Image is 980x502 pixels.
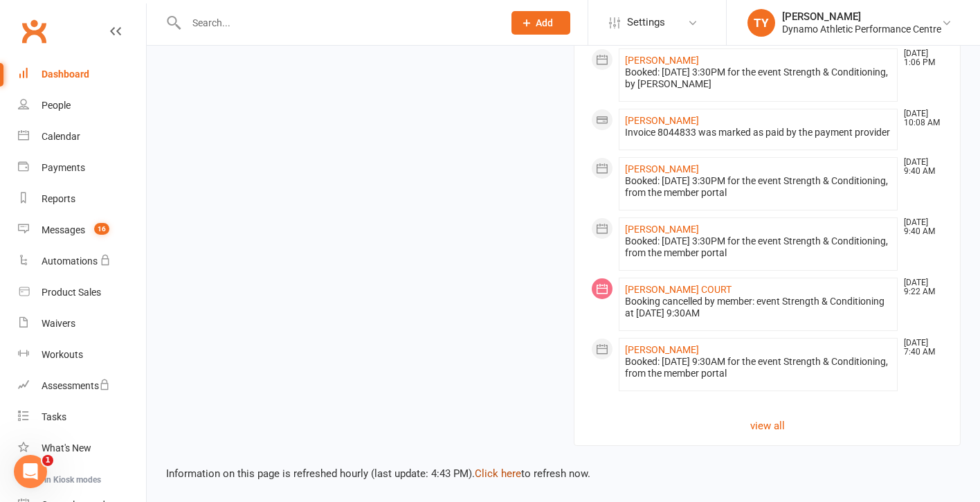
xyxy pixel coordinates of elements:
a: Reports [18,183,146,215]
a: [PERSON_NAME] COURT [625,284,732,295]
div: Booked: [DATE] 3:30PM for the event Strength & Conditioning, from the member portal [625,175,891,199]
div: Waivers [42,318,75,329]
div: Tasks [42,411,66,422]
div: Dynamo Athletic Performance Centre [782,23,941,35]
a: Click here [475,467,521,480]
div: Payments [42,162,85,173]
button: Add [511,11,570,35]
a: Clubworx [17,14,51,48]
span: Settings [627,7,665,38]
time: [DATE] 9:22 AM [897,278,943,296]
div: People [42,100,71,111]
a: Waivers [18,308,146,339]
div: Reports [42,193,75,204]
a: [PERSON_NAME] [625,115,699,126]
span: 16 [94,223,109,235]
a: Automations [18,246,146,277]
div: Information on this page is refreshed hourly (last update: 4:43 PM). to refresh now. [147,446,980,482]
a: [PERSON_NAME] [625,344,699,355]
div: Booked: [DATE] 9:30AM for the event Strength & Conditioning, from the member portal [625,356,891,379]
time: [DATE] 1:06 PM [897,49,943,67]
div: Assessments [42,380,110,391]
a: Assessments [18,370,146,402]
a: Payments [18,152,146,183]
a: Workouts [18,339,146,370]
div: [PERSON_NAME] [782,10,941,23]
div: Calendar [42,131,80,142]
a: view all [591,418,943,434]
a: Product Sales [18,277,146,308]
a: People [18,90,146,121]
div: Messages [42,224,85,235]
div: Product Sales [42,287,101,298]
div: Booked: [DATE] 3:30PM for the event Strength & Conditioning, by [PERSON_NAME] [625,66,891,90]
div: Workouts [42,349,83,360]
a: Messages 16 [18,215,146,246]
a: [PERSON_NAME] [625,224,699,235]
time: [DATE] 10:08 AM [897,109,943,127]
span: 1 [42,455,53,466]
a: What's New [18,433,146,464]
div: Booking cancelled by member: event Strength & Conditioning at [DATE] 9:30AM [625,296,891,319]
input: Search... [182,13,493,33]
div: TY [747,9,775,37]
div: What's New [42,442,91,454]
a: [PERSON_NAME] [625,55,699,66]
a: Calendar [18,121,146,152]
span: Add [536,17,553,28]
div: Invoice 8044833 was marked as paid by the payment provider [625,127,891,138]
div: Dashboard [42,69,89,80]
iframe: Intercom live chat [14,455,47,488]
div: Automations [42,256,98,267]
time: [DATE] 9:40 AM [897,158,943,176]
time: [DATE] 9:40 AM [897,218,943,236]
a: [PERSON_NAME] [625,163,699,174]
div: Booked: [DATE] 3:30PM for the event Strength & Conditioning, from the member portal [625,235,891,259]
a: Dashboard [18,59,146,90]
a: Tasks [18,402,146,433]
time: [DATE] 7:40 AM [897,339,943,357]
